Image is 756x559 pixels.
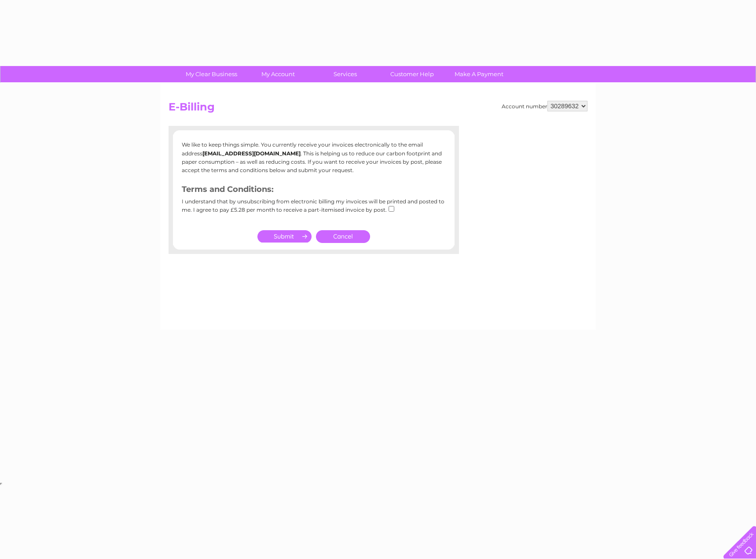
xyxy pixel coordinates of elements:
h2: E-Billing [169,101,587,118]
b: [EMAIL_ADDRESS][DOMAIN_NAME] [202,150,301,157]
p: We like to keep things simple. You currently receive your invoices electronically to the email ad... [182,140,446,174]
a: Make A Payment [443,66,515,82]
h3: Terms and Conditions: [182,183,446,199]
a: Cancel [316,230,370,243]
div: I understand that by unsubscribing from electronic billing my invoices will be printed and posted... [182,199,446,219]
div: Account number [502,101,587,111]
a: My Account [242,66,315,82]
input: Submit [257,230,312,243]
a: Customer Help [376,66,448,82]
a: Services [309,66,382,82]
a: My Clear Business [175,66,248,82]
